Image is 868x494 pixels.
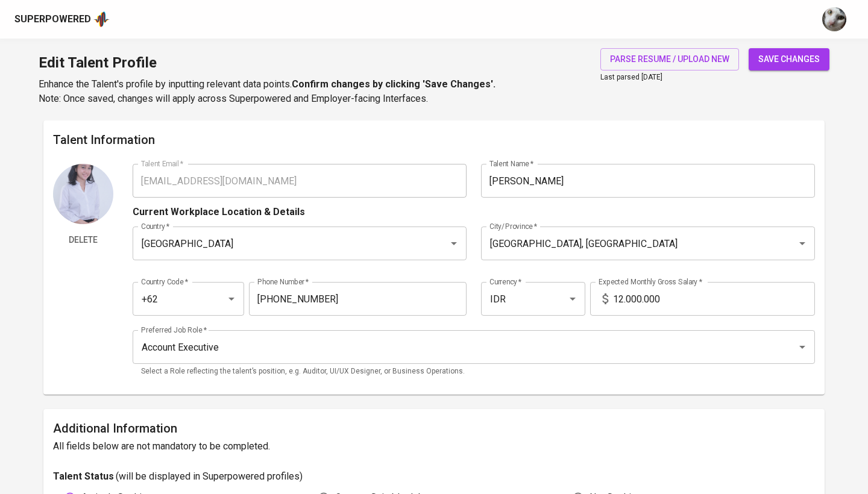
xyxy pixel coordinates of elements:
[14,10,110,28] a: Superpoweredapp logo
[53,229,113,251] button: Delete
[14,13,91,27] div: Superpowered
[794,339,811,355] button: Open
[749,48,829,70] button: save changes
[600,73,662,81] span: Last parsed [DATE]
[53,438,815,455] h6: All fields below are not mandatory to be completed.
[292,78,495,90] b: Confirm changes by clicking 'Save Changes'.
[133,205,305,219] p: Current Workplace Location & Details
[58,233,108,248] span: Delete
[53,130,815,149] h6: Talent Information
[39,48,495,77] h1: Edit Talent Profile
[758,52,820,67] span: save changes
[223,290,240,307] button: Open
[822,7,846,31] img: tharisa.rizky@glints.com
[93,10,110,28] img: app logo
[610,52,729,67] span: parse resume / upload new
[116,469,303,484] p: ( will be displayed in Superpowered profiles )
[53,164,113,224] img: Talent Profile Picture
[564,290,581,307] button: Open
[445,235,462,252] button: Open
[600,48,739,70] button: parse resume / upload new
[794,235,811,252] button: Open
[53,469,114,484] p: Talent Status
[53,419,815,438] h6: Additional Information
[39,77,495,106] p: Enhance the Talent's profile by inputting relevant data points. Note: Once saved, changes will ap...
[141,366,807,378] p: Select a Role reflecting the talent’s position, e.g. Auditor, UI/UX Designer, or Business Operati...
